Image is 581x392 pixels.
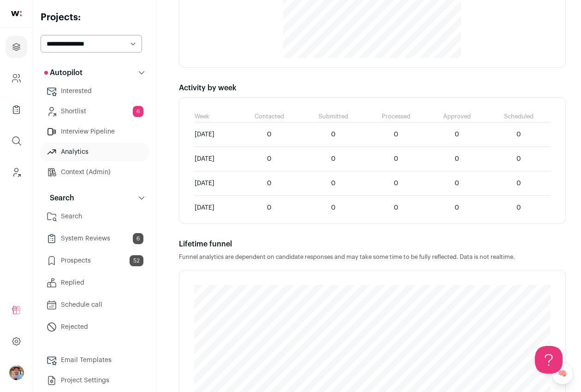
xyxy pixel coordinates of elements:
a: Company and ATS Settings [6,67,27,89]
div: Lifetime funnel [179,239,566,250]
th: Contacted [237,112,301,123]
a: Schedule call [41,296,149,314]
th: Week [194,112,237,123]
td: 0 [427,123,487,147]
a: Projects [6,36,27,58]
button: Search [41,189,149,207]
th: Submitted [302,112,365,123]
td: [DATE] [194,171,237,196]
span: 6 [133,106,143,117]
a: Replied [41,274,149,292]
td: 0 [365,123,427,147]
img: wellfound-shorthand-0d5821cbd27db2630d0214b213865d53afaa358527fdda9d0ea32b1df1b89c2c.svg [11,11,22,16]
a: Shortlist6 [41,102,149,121]
td: 0 [487,123,551,147]
td: 0 [365,147,427,171]
a: Prospects52 [41,252,149,270]
span: 52 [130,255,143,266]
a: Leads (Backoffice) [6,161,27,183]
td: 0 [237,171,301,196]
td: 0 [237,196,301,220]
img: 7975094-medium_jpg [9,365,24,380]
button: Autopilot [41,64,149,82]
td: 0 [302,196,365,220]
a: Project Settings [41,371,149,390]
td: 0 [487,171,551,196]
a: 🧠 [551,363,574,385]
th: Processed [365,112,427,123]
td: 0 [365,196,427,220]
a: System Reviews6 [41,229,149,248]
a: Rejected [41,318,149,336]
a: Email Templates [41,351,149,369]
td: 0 [365,171,427,196]
th: Approved [427,112,487,123]
a: Search [41,207,149,226]
iframe: Help Scout Beacon - Open [535,346,563,374]
td: 0 [237,147,301,171]
div: Activity by week [179,82,566,94]
td: 0 [487,196,551,220]
td: [DATE] [194,196,237,220]
td: [DATE] [194,147,237,171]
button: Open dropdown [9,365,24,380]
td: 0 [237,123,301,147]
span: 6 [133,233,143,244]
td: 0 [427,147,487,171]
a: Company Lists [6,99,27,121]
th: Scheduled [487,112,551,123]
td: 0 [427,171,487,196]
td: 0 [487,147,551,171]
p: Autopilot [44,67,83,78]
td: 0 [302,123,365,147]
td: 0 [302,147,365,171]
a: Interested [41,82,149,100]
h2: Projects: [41,11,149,24]
td: 0 [302,171,365,196]
a: Interview Pipeline [41,123,149,141]
td: [DATE] [194,123,237,147]
a: Context (Admin) [41,163,149,181]
td: 0 [427,196,487,220]
p: Funnel analytics are dependent on candidate responses and may take some time to be fully reflecte... [179,253,566,261]
a: Analytics [41,143,149,161]
p: Search [44,193,74,204]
